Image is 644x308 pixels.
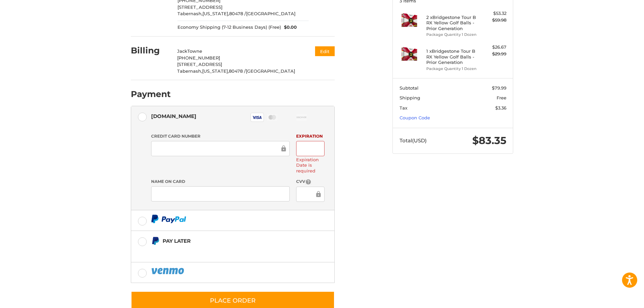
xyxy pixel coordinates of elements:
span: Tabernash, [177,68,202,74]
span: $0.00 [281,24,297,31]
li: Package Quantity 1 Dozen [426,32,478,38]
span: Free [497,95,506,100]
div: $53.32 [480,10,506,17]
div: Pay Later [163,235,292,246]
span: $83.35 [472,134,506,147]
li: Package Quantity 1 Dozen [426,66,478,72]
h4: 2 x Bridgestone Tour B RX Yellow Golf Balls - Prior Generation [426,15,478,31]
span: Towne [187,48,202,54]
span: Subtotal [400,85,419,91]
iframe: PayPal Message 1 [151,248,292,254]
span: Shipping [400,95,420,100]
h4: 1 x Bridgestone Tour B RX Yellow Golf Balls - Prior Generation [426,48,478,65]
span: [GEOGRAPHIC_DATA] [246,11,295,16]
span: [PHONE_NUMBER] [177,55,220,61]
h2: Billing [131,45,170,56]
span: [US_STATE], [202,68,229,74]
span: [STREET_ADDRESS] [177,62,222,67]
div: $59.98 [480,17,506,24]
label: Credit Card Number [151,133,290,139]
span: $3.36 [495,105,506,111]
span: [US_STATE], [202,11,229,16]
span: Jack [177,48,187,54]
a: Coupon Code [400,115,430,120]
img: PayPal icon [151,267,186,275]
label: Expiration [296,133,324,139]
span: Economy Shipping (7-12 Business Days) (Free) [177,24,281,31]
button: Edit [315,46,335,56]
img: PayPal icon [151,215,186,223]
span: 80478 / [229,11,246,16]
img: Pay Later icon [151,237,160,245]
div: $29.99 [480,51,506,57]
span: Total (USD) [400,137,427,144]
span: Tabernash, [177,11,202,16]
span: $79.99 [492,85,506,91]
div: $26.67 [480,44,506,51]
h2: Payment [131,89,171,99]
span: [GEOGRAPHIC_DATA] [246,68,295,74]
label: Name on Card [151,179,290,185]
label: CVV [296,179,324,185]
span: Tax [400,105,407,111]
span: [STREET_ADDRESS] [177,4,222,10]
span: 80478 / [229,68,246,74]
label: Expiration Date is required [296,157,324,173]
div: [DOMAIN_NAME] [151,111,196,122]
